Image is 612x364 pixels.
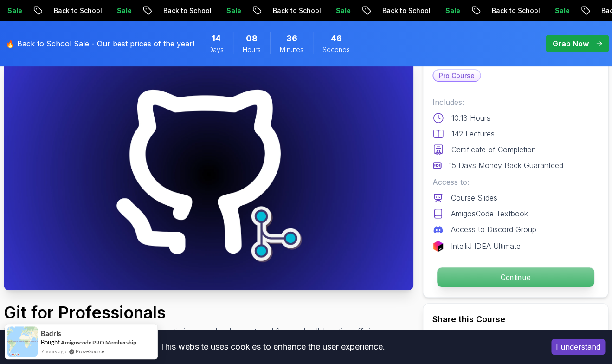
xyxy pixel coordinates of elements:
h1: Git for Professionals [4,303,388,322]
span: badris [41,330,61,338]
p: 142 Lectures [451,128,495,139]
p: 10.13 Hours [451,112,490,123]
p: 15 Days Money Back Guaranteed [449,160,563,171]
p: 🔥 Back to School Sale - Our best prices of the year! [6,38,194,49]
span: Minutes [280,45,303,54]
p: Course Slides [451,192,497,203]
span: 7 hours ago [41,347,66,355]
p: Sale [438,6,467,15]
p: Access to Discord Group [451,224,536,235]
span: Hours [243,45,261,54]
p: Back to School [484,6,547,15]
p: Includes: [432,97,599,108]
p: IntelliJ IDEA Ultimate [451,240,521,252]
span: 14 Days [212,32,221,45]
button: Accept cookies [551,339,605,355]
p: AmigosCode Textbook [451,208,528,219]
span: 46 Seconds [331,32,342,45]
a: Amigoscode PRO Membership [61,339,136,346]
p: Pro Course [433,70,480,81]
p: Sale [547,6,577,15]
a: ProveSource [76,347,104,355]
span: 8 Hours [246,32,258,45]
button: Continue [437,267,594,287]
p: Sale [219,6,248,15]
div: This website uses cookies to enhance the user experience. [7,337,537,357]
h2: Share this Course [432,313,599,326]
p: Master advanced Git and GitHub techniques to optimize your development workflow and collaboration... [4,325,388,337]
span: Bought [41,338,60,346]
p: Access to: [432,176,599,188]
span: Days [208,45,224,54]
span: 36 Minutes [286,32,297,45]
p: Back to School [46,6,109,15]
p: Back to School [265,6,328,15]
p: Sale [109,6,139,15]
p: Back to School [155,6,219,15]
p: Sale [328,6,358,15]
img: git-for-professionals_thumbnail [4,59,413,290]
img: provesource social proof notification image [7,326,38,357]
p: Back to School [374,6,438,15]
img: jetbrains logo [432,240,444,252]
p: Continue [437,267,594,287]
p: Grab Now [553,38,589,49]
span: Seconds [322,45,350,54]
p: Certificate of Completion [451,144,536,155]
